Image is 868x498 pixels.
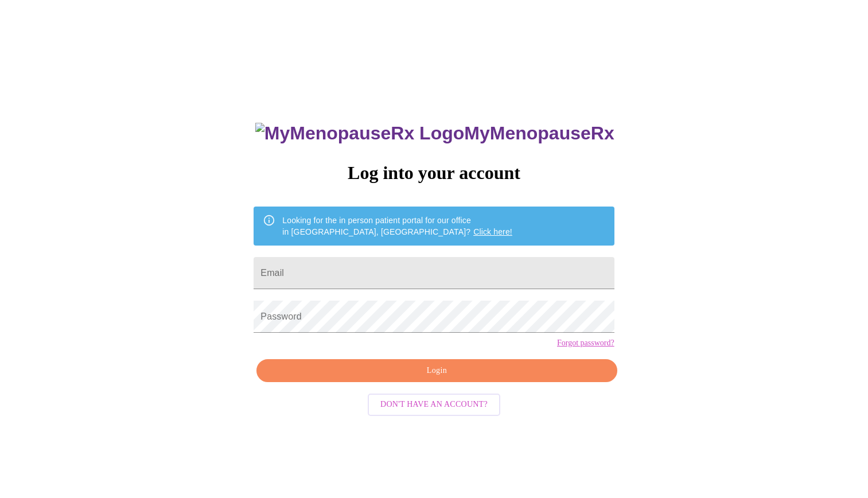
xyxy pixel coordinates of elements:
[380,398,488,412] span: Don't have an account?
[473,227,512,236] a: Click here!
[255,123,614,144] h3: MyMenopauseRx
[368,394,500,416] button: Don't have an account?
[365,399,503,408] a: Don't have an account?
[270,364,604,378] span: Login
[557,339,614,348] a: Forgot password?
[254,162,614,184] h3: Log into your account
[255,123,464,144] img: MyMenopauseRx Logo
[256,359,617,383] button: Login
[282,210,512,242] div: Looking for the in person patient portal for our office in [GEOGRAPHIC_DATA], [GEOGRAPHIC_DATA]?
